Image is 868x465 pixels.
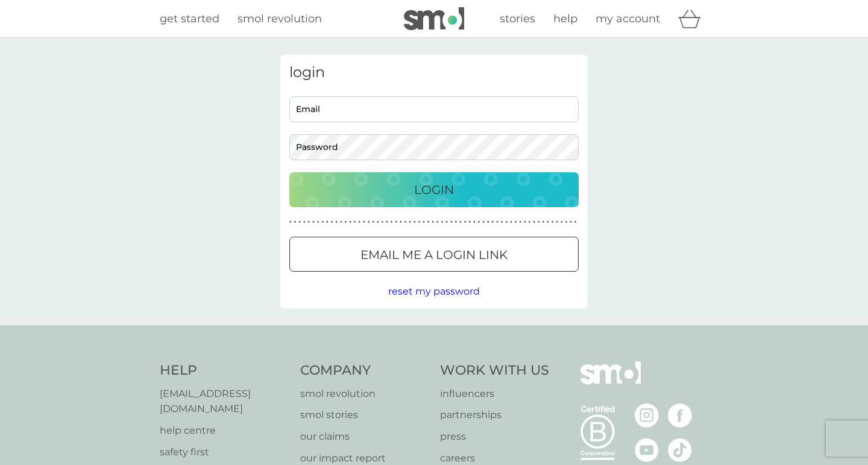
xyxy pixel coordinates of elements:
img: visit the smol Tiktok page [668,438,692,462]
p: ● [386,219,388,225]
p: ● [395,219,397,225]
p: ● [574,219,577,225]
p: ● [556,219,558,225]
p: ● [464,219,467,225]
div: basket [678,7,708,31]
a: safety first [160,445,288,460]
p: ● [552,219,554,225]
p: ● [409,219,411,225]
a: smol revolution [300,386,429,402]
span: get started [160,12,219,25]
p: ● [519,219,521,225]
p: ● [455,219,458,225]
p: ● [450,219,453,225]
p: ● [400,219,402,225]
p: ● [308,219,310,225]
p: ● [515,219,517,225]
p: ● [436,219,439,225]
a: smol stories [300,407,429,423]
p: [EMAIL_ADDRESS][DOMAIN_NAME] [160,386,288,417]
p: ● [459,219,462,225]
p: ● [414,219,416,225]
p: ● [473,219,476,225]
span: stories [500,12,535,25]
p: ● [565,219,568,225]
a: smol revolution [237,10,322,28]
p: ● [377,219,379,225]
p: ● [487,219,489,225]
p: ● [570,219,572,225]
p: ● [445,219,448,225]
p: ● [358,219,360,225]
p: ● [432,219,434,225]
p: ● [372,219,374,225]
p: Email me a login link [360,245,508,264]
h4: Help [160,361,288,380]
p: ● [418,219,421,225]
p: ● [317,219,319,225]
p: ● [547,219,549,225]
a: get started [160,10,219,28]
p: ● [363,219,365,225]
a: help centre [160,423,288,438]
p: ● [404,219,407,225]
p: Login [414,180,454,199]
p: ● [427,219,430,225]
p: ● [423,219,425,225]
p: ● [298,219,301,225]
p: ● [538,219,540,225]
h4: Company [300,361,429,380]
h4: Work With Us [440,361,549,380]
p: ● [289,219,292,225]
p: ● [478,219,480,225]
p: ● [510,219,512,225]
p: ● [561,219,563,225]
h3: login [289,64,579,81]
p: ● [340,219,342,225]
p: ● [501,219,503,225]
p: ● [303,219,306,225]
p: ● [312,219,315,225]
a: help [553,10,577,28]
img: visit the smol Instagram page [635,404,659,428]
p: ● [542,219,544,225]
p: ● [533,219,535,225]
p: ● [368,219,370,225]
a: stories [500,10,535,28]
a: my account [596,10,660,28]
p: ● [505,219,508,225]
img: smol [580,361,641,402]
p: ● [482,219,485,225]
p: partnerships [440,407,549,423]
span: reset my password [388,286,480,297]
p: ● [492,219,494,225]
p: ● [294,219,297,225]
span: help [553,12,577,25]
button: Login [289,172,579,207]
p: ● [349,219,351,225]
p: ● [326,219,329,225]
p: ● [335,219,338,225]
a: press [440,429,549,445]
p: ● [441,219,444,225]
span: smol revolution [237,12,322,25]
p: ● [529,219,531,225]
p: ● [331,219,333,225]
p: ● [321,219,324,225]
button: Email me a login link [289,237,579,272]
p: ● [496,219,498,225]
p: ● [391,219,393,225]
p: ● [345,219,347,225]
img: visit the smol Youtube page [635,438,659,462]
p: ● [382,219,384,225]
a: influencers [440,386,549,402]
span: my account [596,12,660,25]
a: our claims [300,429,429,445]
